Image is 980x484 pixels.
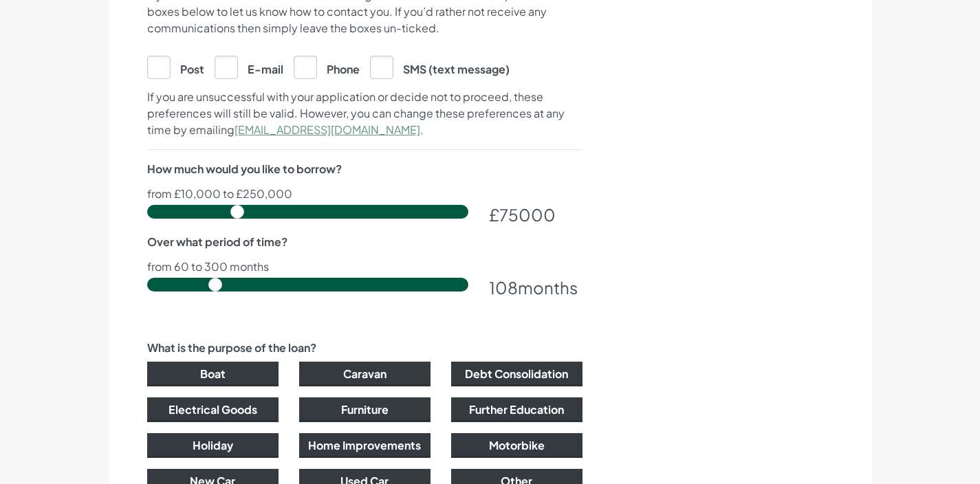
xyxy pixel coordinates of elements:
label: Over what period of time? [147,234,287,250]
label: What is the purpose of the loan? [147,340,316,356]
label: Post [147,56,204,78]
label: Phone [294,56,360,78]
button: Furniture [299,397,431,422]
button: Holiday [147,433,279,458]
p: from 60 to 300 months [147,261,582,272]
div: months [489,275,582,300]
button: Electrical Goods [147,397,279,422]
p: from £10,000 to £250,000 [147,188,582,199]
span: 108 [489,277,518,298]
button: Boat [147,362,279,386]
span: 75000 [499,204,556,225]
div: £ [489,202,582,227]
button: Further Education [451,397,582,422]
label: How much would you like to borrow? [147,161,342,177]
label: SMS (text message) [370,56,510,78]
p: If you are unsuccessful with your application or decide not to proceed, these preferences will st... [147,89,582,138]
label: E-mail [215,56,283,78]
button: Motorbike [451,433,582,458]
button: Caravan [299,362,431,386]
button: Debt Consolidation [451,362,582,386]
a: [EMAIL_ADDRESS][DOMAIN_NAME] [235,122,420,137]
button: Home Improvements [299,433,431,458]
